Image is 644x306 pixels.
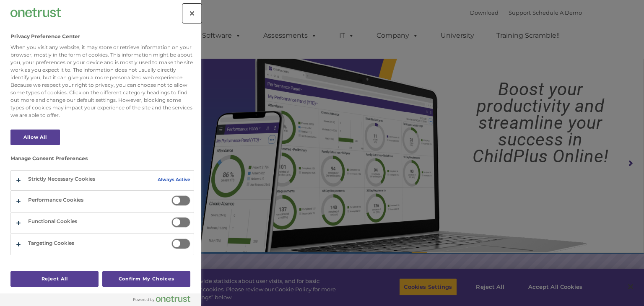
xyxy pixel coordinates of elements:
button: Close [183,4,201,23]
h2: Privacy Preference Center [10,34,80,39]
span: Last name [117,55,142,62]
div: When you visit any website, it may store or retrieve information on your browser, mostly in the f... [10,44,194,119]
span: Phone number [117,90,152,96]
button: Allow All [10,130,60,145]
button: Confirm My Choices [102,271,190,287]
button: Reject All [10,271,99,287]
h3: Manage Consent Preferences [10,156,194,166]
img: Company Logo [10,8,61,17]
div: Company Logo [10,4,61,21]
img: Powered by OneTrust Opens in a new Tab [133,296,190,302]
a: Powered by OneTrust Opens in a new Tab [133,296,197,306]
